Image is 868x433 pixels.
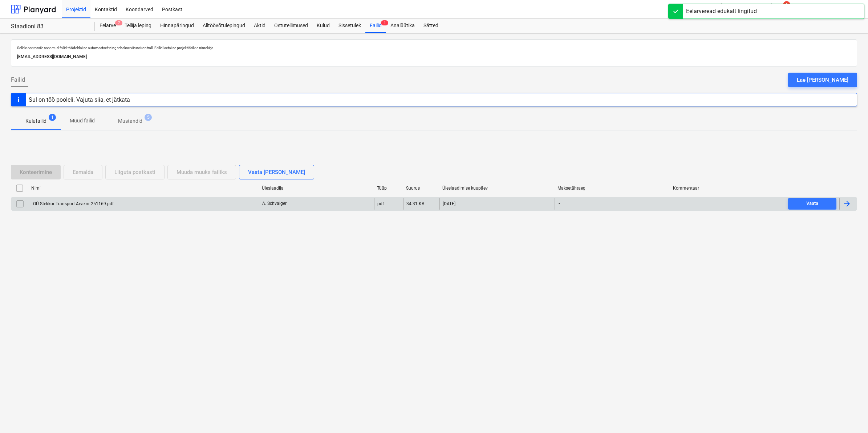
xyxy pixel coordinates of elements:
[32,201,114,206] div: OÜ Stekkor Transport Arve nr 251169.pdf
[443,201,455,206] div: [DATE]
[198,19,250,33] a: Alltöövõtulepingud
[95,19,120,33] div: Eelarve
[797,75,848,85] div: Lae [PERSON_NAME]
[17,45,851,50] p: Sellele aadressile saadetud failid töödeldakse automaatselt ning tehakse viirusekontroll. Failid ...
[442,186,552,191] div: Üleslaadimise kuupäev
[31,186,256,191] div: Nimi
[118,117,142,125] p: Mustandid
[386,19,419,33] a: Analüütika
[312,19,334,33] a: Kulud
[70,117,95,125] p: Muud failid
[334,19,365,33] a: Sissetulek
[406,186,437,191] div: Suurus
[270,19,312,33] a: Ostutellimused
[250,19,270,33] a: Aktid
[115,20,122,25] span: 7
[11,23,86,31] div: Staadioni 83
[788,198,836,210] button: Vaata
[239,165,314,179] button: Vaata [PERSON_NAME]
[557,186,667,191] div: Maksetähtaeg
[25,117,46,125] p: Kulufailid
[673,186,782,191] div: Kommentaar
[262,201,287,207] p: A. Schvaiger
[686,7,757,16] div: Eelarveread edukalt lingitud
[11,76,25,84] span: Failid
[377,186,400,191] div: Tüüp
[365,19,386,33] div: Failid
[120,19,156,33] a: Tellija leping
[156,19,198,33] a: Hinnapäringud
[381,20,388,25] span: 1
[145,114,152,121] span: 5
[558,201,561,207] span: -
[806,199,818,208] div: Vaata
[673,201,674,206] div: -
[365,19,386,33] a: Failid1
[49,114,56,121] span: 1
[406,201,424,206] div: 34.31 KB
[248,167,305,177] div: Vaata [PERSON_NAME]
[419,19,443,33] a: Sätted
[95,19,120,33] a: Eelarve7
[29,96,130,103] div: Sul on töö pooleli. Vajuta siia, et jätkata
[262,186,371,191] div: Üleslaadija
[377,201,384,206] div: pdf
[788,73,857,87] button: Lae [PERSON_NAME]
[17,53,851,61] p: [EMAIL_ADDRESS][DOMAIN_NAME]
